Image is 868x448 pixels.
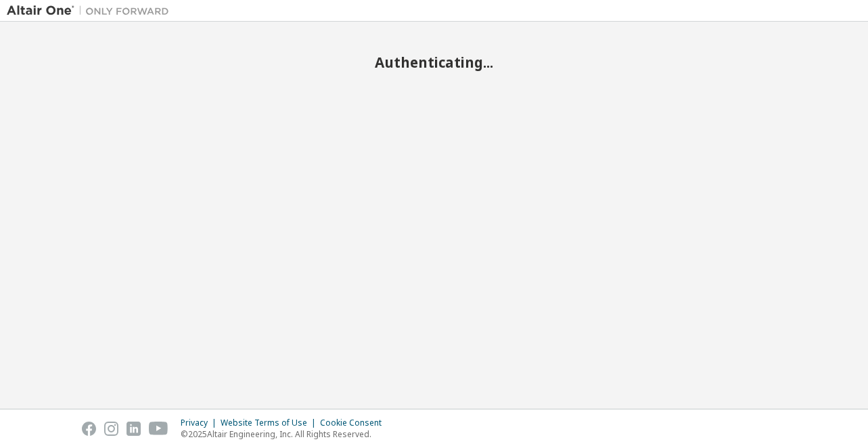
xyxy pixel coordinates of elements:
h2: Authenticating... [7,53,861,71]
div: Website Terms of Use [221,418,320,428]
div: Privacy [181,418,221,428]
img: youtube.svg [149,422,168,436]
img: facebook.svg [82,422,96,436]
img: linkedin.svg [127,422,141,436]
img: Altair One [7,4,176,18]
img: instagram.svg [104,422,118,436]
div: Cookie Consent [320,418,390,428]
p: © 2025 Altair Engineering, Inc. All Rights Reserved. [181,428,390,440]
